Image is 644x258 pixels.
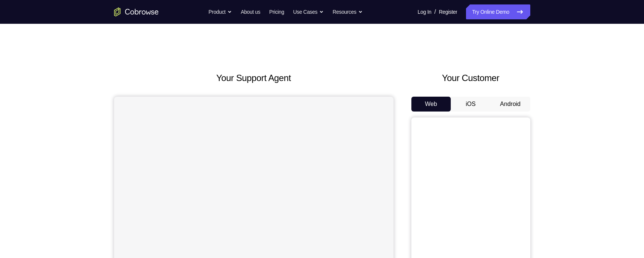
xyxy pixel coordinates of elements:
h2: Your Customer [411,71,530,85]
a: Pricing [269,4,284,19]
span: / [434,7,436,16]
a: About us [241,4,260,19]
button: Product [208,4,232,19]
a: Try Online Demo [466,4,530,19]
a: Register [439,4,457,19]
a: Log In [418,4,431,19]
button: Resources [333,4,363,19]
h2: Your Support Agent [114,71,394,85]
button: iOS [451,97,491,112]
a: Go to the home page [114,7,159,16]
button: Web [411,97,451,112]
button: Android [491,97,530,112]
button: Use Cases [293,4,324,19]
